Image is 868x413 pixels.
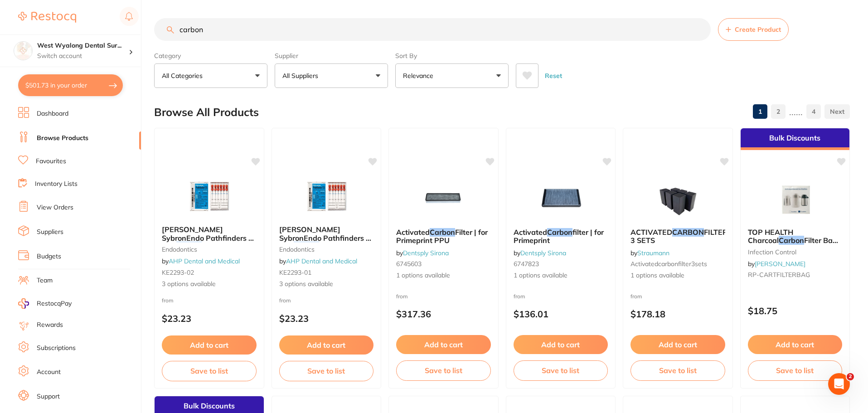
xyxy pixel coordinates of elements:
[18,298,29,309] img: RestocqPay
[403,249,449,257] a: Dentsply Sirona
[630,360,725,380] button: Save to list
[37,252,61,261] a: Budgets
[748,360,843,380] button: Save to list
[748,306,843,316] p: $18.75
[396,293,408,300] span: from
[847,373,854,380] span: 2
[396,360,491,380] button: Save to list
[514,260,539,268] span: 6747823
[154,63,267,88] button: All Categories
[748,260,805,268] span: by
[395,63,509,88] button: Relevance
[630,228,672,237] span: ACTIVATED
[162,313,257,324] p: $23.23
[514,293,525,300] span: from
[748,236,838,253] span: Filter Bag Pack of 12
[36,157,66,166] a: Favourites
[531,175,590,221] img: Activated Carbon filter | for Primeprint
[748,228,843,245] b: TOP HEALTH Charcoal Carbon Filter Bag Pack of 12
[514,228,547,237] span: Activated
[37,52,129,61] p: Switch account
[282,71,322,80] p: All Suppliers
[396,309,491,319] p: $317.36
[162,71,206,80] p: All Categories
[414,175,473,221] img: Activated Carbon Filter | for Primeprint PPU
[275,63,388,88] button: All Suppliers
[154,106,259,119] h2: Browse All Products
[162,335,257,355] button: Add to cart
[279,313,374,324] p: $23.23
[162,225,257,242] b: Kerr SybronEndo Pathfinders - K2 - Carbon Steel
[162,246,257,253] small: endodontics
[275,52,388,60] label: Supplier
[179,173,238,218] img: Kerr SybronEndo Pathfinders - K2 - Carbon Steel
[162,225,254,251] span: [PERSON_NAME] SybronEndo Pathfinders - K2 -
[630,228,725,245] b: ACTIVATED CARBON FILTER 3 SETS
[396,271,491,280] span: 1 options available
[514,228,608,245] b: Activated Carbon filter | for Primeprint
[18,12,76,23] img: Restocq Logo
[37,134,88,143] a: Browse Products
[396,228,488,245] span: Filter | for Primeprint PPU
[396,335,491,354] button: Add to cart
[154,18,711,41] input: Search Products
[637,249,669,257] a: Straumann
[396,260,422,268] span: 6745603
[396,228,491,245] b: Activated Carbon Filter | for Primeprint PPU
[514,309,608,319] p: $136.01
[514,360,608,380] button: Save to list
[279,361,374,381] button: Save to list
[18,7,76,28] a: Restocq Logo
[755,260,805,268] a: [PERSON_NAME]
[520,249,566,257] a: Dentsply Sirona
[630,271,725,280] span: 1 options available
[162,361,257,381] button: Save to list
[741,128,850,150] div: Bulk Discounts
[789,107,803,117] p: ......
[37,41,129,50] h4: West Wyalong Dental Surgery (DentalTown 4)
[37,276,53,285] a: Team
[766,175,824,221] img: TOP HEALTH Charcoal Carbon Filter Bag Pack of 12
[779,236,804,245] em: Carbon
[430,228,455,237] em: Carbon
[748,271,810,279] span: RP-CARTFILTERBAG
[279,225,374,242] b: Kerr SybronEndo Pathfinders - K1 - Carbon Steel
[514,228,604,245] span: filter | for Primeprint
[286,257,357,265] a: AHP Dental and Medical
[18,298,72,309] a: RestocqPay
[630,249,669,257] span: by
[37,203,73,212] a: View Orders
[279,335,374,355] button: Add to cart
[748,335,843,354] button: Add to cart
[169,257,240,265] a: AHP Dental and Medical
[718,18,789,41] button: Create Product
[37,321,63,330] a: Rewards
[319,242,336,251] span: Steel
[514,335,608,354] button: Add to cart
[748,228,793,245] span: TOP HEALTH Charcoal
[202,242,219,251] span: Steel
[37,228,63,237] a: Suppliers
[630,293,642,300] span: from
[514,249,566,257] span: by
[630,228,727,245] span: FILTER 3 SETS
[748,248,843,256] small: infection control
[396,228,430,237] span: Activated
[630,260,707,268] span: activatedcarbonfilter3sets
[279,297,291,304] span: from
[162,280,257,289] span: 3 options available
[542,63,565,88] button: Reset
[514,271,608,280] span: 1 options available
[547,228,572,237] em: Carbon
[35,180,78,189] a: Inventory Lists
[37,392,60,401] a: Support
[279,268,311,277] span: KE2293-01
[279,225,371,251] span: [PERSON_NAME] SybronEndo Pathfinders - K1 -
[630,309,725,319] p: $178.18
[37,109,68,118] a: Dashboard
[771,102,786,121] a: 2
[162,257,240,265] span: by
[154,52,267,60] label: Category
[37,368,61,377] a: Account
[396,249,449,257] span: by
